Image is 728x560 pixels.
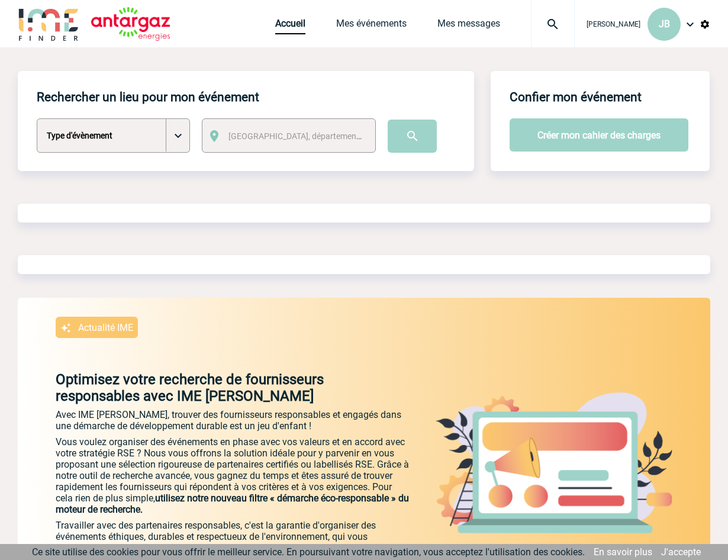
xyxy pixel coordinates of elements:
[594,546,652,558] a: En savoir plus
[587,20,640,28] span: [PERSON_NAME]
[659,18,670,30] span: JB
[228,131,393,141] span: [GEOGRAPHIC_DATA], département, région...
[661,546,701,558] a: J'accepte
[78,322,133,333] p: Actualité IME
[18,371,411,404] p: Optimisez votre recherche de fournisseurs responsables avec IME [PERSON_NAME]
[32,546,585,558] span: Ce site utilise des cookies pour vous offrir le meilleur service. En poursuivant votre navigation...
[56,436,411,515] p: Vous voulez organiser des événements en phase avec vos valeurs et en accord avec votre stratégie ...
[510,90,642,104] h4: Confier mon événement
[18,7,79,41] img: IME-Finder
[510,118,688,152] button: Créer mon cahier des charges
[437,18,500,34] a: Mes messages
[388,120,437,153] input: Submit
[56,493,409,515] span: utilisez notre nouveau filtre « démarche éco-responsable » du moteur de recherche.
[37,90,259,104] h4: Rechercher un lieu pour mon événement
[56,409,411,432] p: Avec IME [PERSON_NAME], trouver des fournisseurs responsables et engagés dans une démarche de dév...
[436,392,672,533] img: actu.png
[336,18,407,34] a: Mes événements
[275,18,305,34] a: Accueil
